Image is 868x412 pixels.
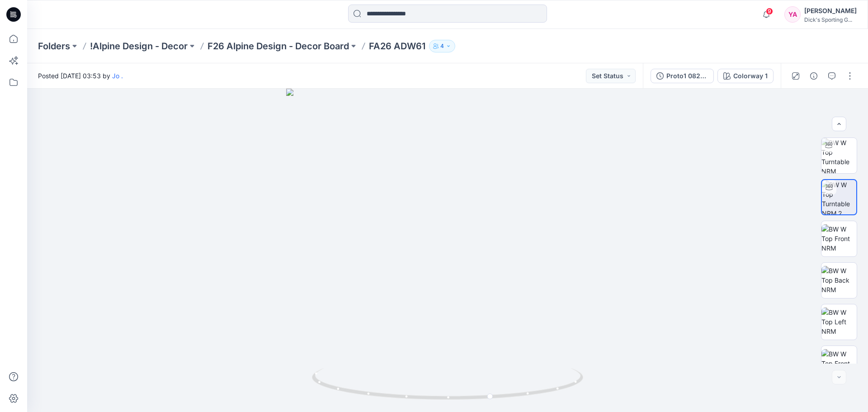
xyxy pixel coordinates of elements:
img: BW W Top Front NRM [821,224,857,253]
button: Proto1 082625 [651,69,714,83]
p: 4 [440,41,444,51]
img: BW W Top Back NRM [821,266,857,294]
a: Jo . [112,72,123,80]
span: 9 [766,8,773,15]
button: Colorway 1 [717,69,774,83]
button: Details [807,69,821,83]
a: Folders [38,40,70,52]
img: BW W Top Turntable NRM 2 [822,180,856,214]
img: BW W Top Turntable NRM [821,138,857,173]
div: YA [784,6,801,23]
img: BW W Top Left NRM [821,308,857,336]
div: Proto1 082625 [666,71,708,81]
div: Dick's Sporting G... [804,16,857,23]
span: Posted [DATE] 03:53 by [38,71,123,81]
p: FA26 ADW61 [369,40,425,52]
div: [PERSON_NAME] [804,5,857,16]
button: 4 [429,40,455,52]
div: Colorway 1 [733,71,768,81]
a: !Alpine Design - Decor [90,40,188,52]
a: F26 Alpine Design - Decor Board [208,40,349,52]
img: BW W Top Front Chest NRM [821,349,857,378]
